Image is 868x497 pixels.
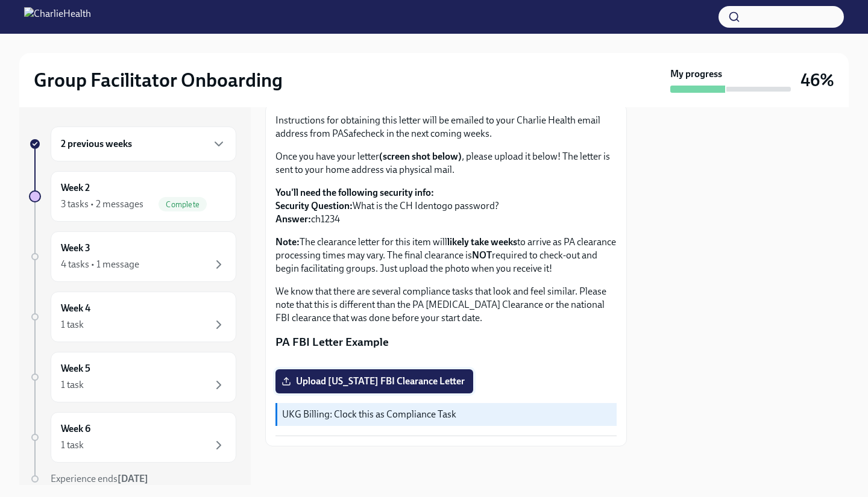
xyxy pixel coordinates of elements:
h6: Week 4 [61,302,90,315]
strong: (screen shot below) [379,151,462,162]
strong: Security Question: [275,200,353,211]
div: 1 task [61,378,84,392]
strong: My progress [670,67,722,81]
h6: Week 2 [61,181,90,195]
p: We know that there are several compliance tasks that look and feel similar. Please note that this... [275,285,617,325]
strong: likely take weeks [447,236,517,248]
div: 1 task [61,318,84,331]
strong: You'll need the following security info: [275,187,434,198]
a: Week 34 tasks • 1 message [29,231,236,282]
h6: Week 5 [61,362,90,375]
div: 4 tasks • 1 message [61,258,139,271]
p: The clearance letter for this item will to arrive as PA clearance processing times may vary. The ... [275,236,617,275]
a: Week 23 tasks • 2 messagesComplete [29,171,236,222]
span: Complete [159,200,207,209]
h2: Group Facilitator Onboarding [34,68,283,92]
h3: 46% [800,69,834,91]
div: 1 task [61,439,84,452]
div: 3 tasks • 2 messages [61,198,143,211]
h6: Week 6 [61,422,90,436]
strong: NOT [472,249,492,261]
strong: [DATE] [118,473,148,484]
img: CharlieHealth [24,7,91,27]
p: What is the CH Identogo password? ch1234 [275,186,617,226]
a: Week 61 task [29,412,236,463]
p: Instructions for obtaining this letter will be emailed to your Charlie Health email address from ... [275,114,617,140]
p: UKG Billing: Clock this as Compliance Task [282,408,612,421]
div: 2 previous weeks [51,127,236,161]
a: Week 51 task [29,352,236,402]
p: Once you have your letter , please upload it below! The letter is sent to your home address via p... [275,150,617,177]
span: Experience ends [51,473,148,484]
a: Week 41 task [29,292,236,342]
strong: Answer: [275,213,311,225]
h6: Week 3 [61,242,90,255]
strong: Note: [275,236,300,248]
p: PA FBI Letter Example [275,334,617,350]
span: Upload [US_STATE] FBI Clearance Letter [284,375,465,387]
h6: 2 previous weeks [61,137,132,151]
label: Upload [US_STATE] FBI Clearance Letter [275,369,473,393]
